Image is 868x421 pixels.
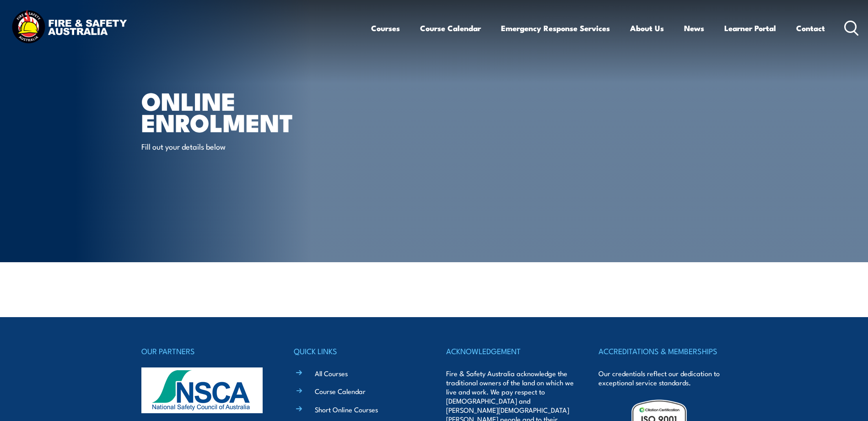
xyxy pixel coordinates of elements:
h4: ACCREDITATIONS & MEMBERSHIPS [598,345,727,357]
h1: Online Enrolment [141,90,367,132]
a: Short Online Courses [315,405,378,414]
h4: ACKNOWLEDGEMENT [446,345,574,357]
p: Our credentials reflect our dedication to exceptional service standards. [598,369,727,387]
p: Fill out your details below [141,141,308,151]
a: About Us [630,16,664,40]
a: Learner Portal [724,16,776,40]
a: Emergency Response Services [501,16,610,40]
a: Course Calendar [315,386,366,396]
img: nsca-logo-footer [141,367,263,413]
a: Contact [796,16,825,40]
a: All Courses [315,368,348,378]
h4: QUICK LINKS [294,345,422,357]
a: News [684,16,704,40]
a: Courses [371,16,400,40]
h4: OUR PARTNERS [141,345,270,357]
a: Course Calendar [420,16,481,40]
